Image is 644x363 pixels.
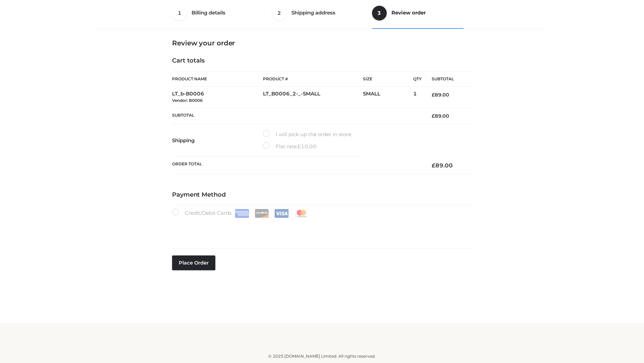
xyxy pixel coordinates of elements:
label: Flat rate: [263,142,317,151]
th: Shipping [172,124,263,157]
bdi: 89.00 [432,162,453,169]
img: Mastercard [294,209,309,218]
span: £ [298,143,301,150]
td: LT_B0006_2-_-SMALL [263,87,363,108]
div: © 2025 [DOMAIN_NAME] Limited. All rights reserved. [100,353,544,360]
h3: Review your order [172,39,472,47]
h4: Cart totals [172,57,472,65]
h4: Payment Method [172,191,472,199]
span: £ [432,162,435,169]
small: Vendor: B0006 [172,98,203,103]
th: Subtotal [422,72,472,87]
bdi: 89.00 [432,113,449,119]
td: LT_b-B0006 [172,87,263,108]
img: Visa [274,209,289,218]
span: £ [432,92,435,98]
bdi: 89.00 [432,92,449,98]
bdi: 10.00 [298,143,317,150]
th: Size [363,72,410,87]
th: Qty [413,71,422,87]
th: Order Total [172,157,422,174]
th: Subtotal [172,108,422,124]
iframe: Secure payment input frame [171,216,471,241]
td: SMALL [363,87,413,108]
button: Place order [172,255,215,270]
img: Discover [255,209,269,218]
th: Product Name [172,71,263,87]
span: £ [432,113,435,119]
td: 1 [413,87,422,108]
th: Product # [263,71,363,87]
label: I will pick up the order in store. [263,130,352,139]
label: Credit/Debit Cards [172,209,309,218]
img: Amex [235,209,249,218]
